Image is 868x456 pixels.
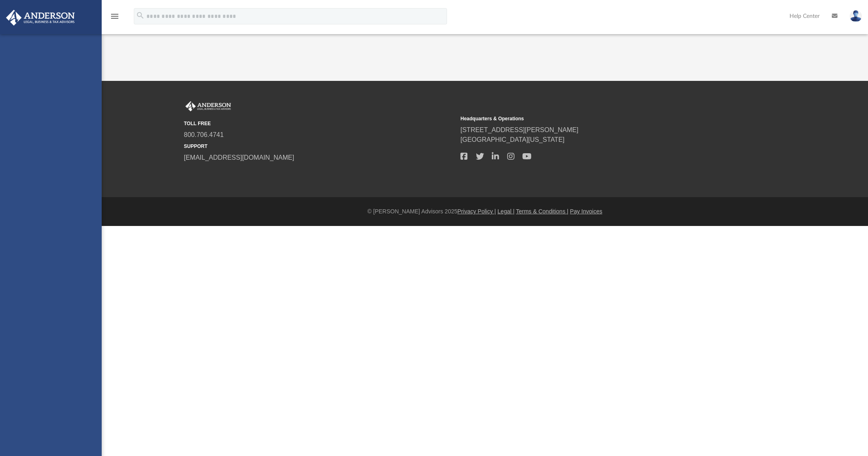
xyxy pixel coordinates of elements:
i: search [136,11,145,20]
img: User Pic [850,10,862,22]
small: Headquarters & Operations [460,115,731,122]
img: Anderson Advisors Platinum Portal [4,10,77,26]
a: [EMAIL_ADDRESS][DOMAIN_NAME] [184,154,294,161]
a: Privacy Policy | [458,208,496,215]
i: menu [110,11,120,21]
a: 800.706.4741 [184,131,224,138]
a: Terms & Conditions | [516,208,569,215]
img: Anderson Advisors Platinum Portal [184,101,233,112]
a: [GEOGRAPHIC_DATA][US_STATE] [460,136,565,143]
a: [STREET_ADDRESS][PERSON_NAME] [460,126,578,133]
a: Legal | [497,208,515,215]
a: Pay Invoices [570,208,602,215]
a: menu [110,15,120,21]
small: TOLL FREE [184,120,455,127]
div: © [PERSON_NAME] Advisors 2025 [102,207,868,216]
small: SUPPORT [184,143,455,150]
